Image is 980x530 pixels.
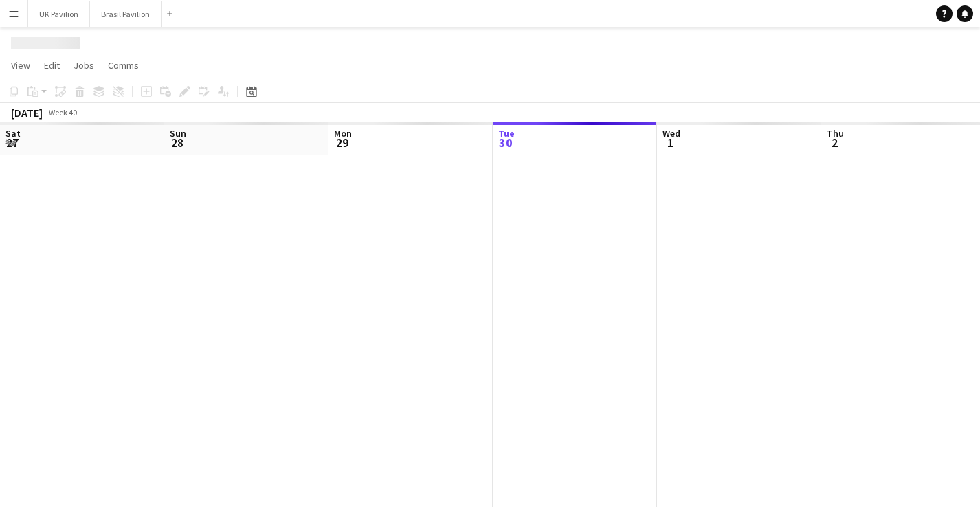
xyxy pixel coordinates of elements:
span: 28 [168,135,186,151]
span: Sat [5,127,21,140]
a: Jobs [68,56,100,74]
span: Jobs [74,59,94,71]
span: Week 40 [45,107,80,118]
a: View [5,56,36,74]
span: Wed [662,127,680,140]
span: View [11,59,30,71]
div: [DATE] [11,106,43,120]
span: 29 [332,135,352,151]
a: Comms [102,56,144,74]
a: Edit [38,56,65,74]
span: 27 [3,135,21,151]
button: Brasil Pavilion [90,1,162,27]
span: 30 [496,135,515,151]
button: UK Pavilion [28,1,90,27]
span: Comms [108,59,139,71]
span: Tue [498,127,515,140]
span: Sun [170,127,186,140]
span: Mon [334,127,352,140]
span: 1 [660,135,680,151]
span: Edit [44,59,60,71]
span: 2 [825,135,844,151]
span: Thu [827,127,844,140]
